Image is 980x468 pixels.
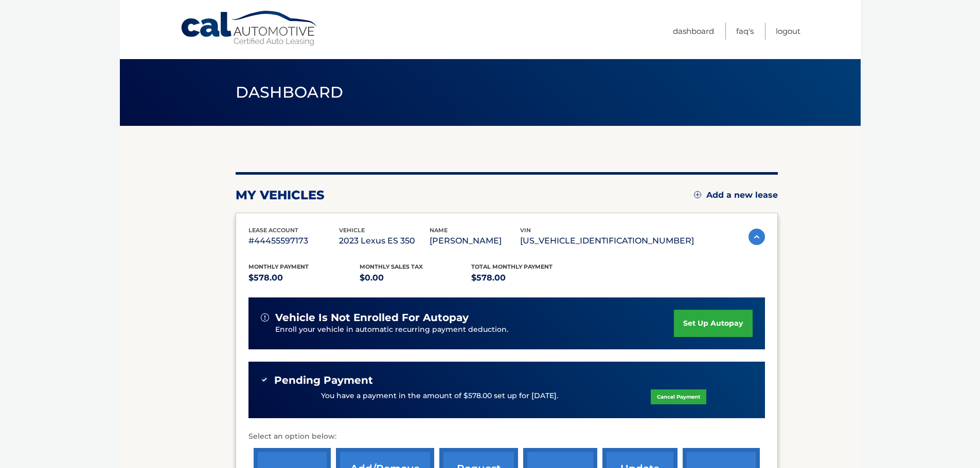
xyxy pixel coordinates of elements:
[471,271,583,285] p: $578.00
[520,227,531,234] span: vin
[248,430,765,443] p: Select an option below:
[236,188,325,203] h2: my vehicles
[694,190,778,200] a: Add a new lease
[430,234,520,248] p: [PERSON_NAME]
[275,324,674,335] p: Enroll your vehicle in automatic recurring payment deduction.
[776,23,800,40] a: Logout
[248,263,309,270] span: Monthly Payment
[248,271,360,285] p: $578.00
[674,310,752,337] a: set up autopay
[339,234,430,248] p: 2023 Lexus ES 350
[275,311,469,324] span: vehicle is not enrolled for autopay
[274,374,373,387] span: Pending Payment
[248,227,298,234] span: lease account
[430,227,448,234] span: name
[651,389,706,404] a: Cancel Payment
[694,191,701,198] img: add.svg
[321,390,558,402] p: You have a payment in the amount of $578.00 set up for [DATE].
[248,234,339,248] p: #44455597173
[261,313,269,322] img: alert-white.svg
[520,234,694,248] p: [US_VEHICLE_IDENTIFICATION_NUMBER]
[749,229,765,245] img: accordion-active.svg
[673,23,714,40] a: Dashboard
[360,263,423,270] span: Monthly sales Tax
[339,227,365,234] span: vehicle
[180,10,319,47] a: Cal Automotive
[736,23,754,40] a: FAQ's
[261,376,268,383] img: check-green.svg
[360,271,471,285] p: $0.00
[236,83,344,102] span: Dashboard
[471,263,553,270] span: Total Monthly Payment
